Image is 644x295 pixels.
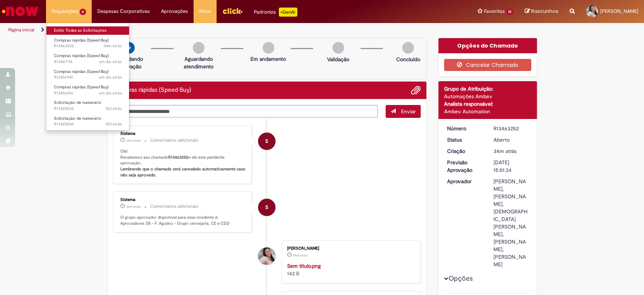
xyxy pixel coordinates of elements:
time: 29/08/2025 16:01:34 [493,148,516,154]
button: Enviar [386,105,421,118]
dt: Aprovador [441,178,488,185]
img: click_logo_yellow_360x200.png [222,5,243,17]
span: Enviar [401,108,416,115]
img: img-circle-grey.png [332,42,344,54]
span: R13463252 [54,43,122,49]
span: 34m atrás [103,43,122,49]
span: um dia atrás [99,59,122,65]
time: 28/08/2025 10:47:42 [99,90,122,96]
span: Compras rápidas (Speed Buy) [54,69,109,74]
div: R13463252 [493,125,529,132]
time: 29/08/2025 16:01:32 [293,253,307,258]
div: Padroniza [254,8,297,17]
span: R13425532 [54,106,122,112]
div: Automações Ambev [444,93,531,100]
time: 29/08/2025 16:01:43 [126,204,141,209]
div: Grupo de Atribuição: [444,85,531,93]
span: More [199,8,211,15]
div: Rosangela Garcia Naves [258,247,275,265]
div: System [258,199,275,216]
span: Rascunhos [531,8,558,15]
span: Solicitação de numerário [54,100,101,105]
ul: Requisições [46,23,129,131]
span: [PERSON_NAME] [600,8,638,14]
time: 28/08/2025 11:06:47 [99,74,122,80]
span: Compras rápidas (Speed Buy) [54,37,109,43]
div: Sistema [120,131,246,136]
p: O grupo aprovador disponível para esse incidente é: Aprovadores SB - F. Agudos - Grupo cervejaria... [120,215,246,226]
span: R13456981 [54,74,122,80]
img: img-circle-grey.png [402,42,414,54]
span: Requisições [52,8,78,15]
div: 29/08/2025 16:01:34 [493,147,529,155]
div: Ambev Automation [444,108,531,115]
b: Lembrando que o chamado será cancelado automaticamente caso não seja aprovado. [120,166,247,178]
div: System [258,133,275,150]
a: Aberto R13463252 : Compras rápidas (Speed Buy) [46,36,129,50]
span: 34m atrás [293,253,307,258]
span: 34m atrás [126,138,141,143]
span: 13 [506,9,513,15]
span: 12d atrás [105,106,122,111]
p: Aguardando atendimento [180,55,217,70]
button: Adicionar anexos [411,85,421,95]
span: um dia atrás [99,90,122,96]
button: Cancelar Chamado [444,59,531,71]
span: Despesas Corporativas [97,8,150,15]
div: [DATE] 15:01:34 [493,159,529,174]
div: Opções do Chamado [438,38,537,53]
time: 29/08/2025 16:01:45 [126,138,141,143]
span: 15d atrás [105,121,122,127]
a: Aberto R13456981 : Compras rápidas (Speed Buy) [46,68,129,82]
a: Aberto R13425532 : Solicitação de numerário [46,99,129,113]
dt: Previsão Aprovação [441,159,488,174]
div: [PERSON_NAME] [287,246,413,251]
time: 28/08/2025 11:21:52 [99,59,122,65]
span: S [265,198,268,216]
p: Concluído [396,56,420,63]
dt: Criação [441,147,488,155]
div: Analista responsável: [444,100,531,108]
b: R13463252 [168,154,188,160]
img: img-circle-grey.png [263,42,274,54]
div: Aberto [493,136,529,144]
a: Rascunhos [525,8,558,15]
time: 29/08/2025 16:01:35 [103,43,122,49]
span: R13457118 [54,59,122,65]
small: Comentários adicionais [150,203,198,210]
div: [PERSON_NAME], [PERSON_NAME], [DEMOGRAPHIC_DATA] [PERSON_NAME], [PERSON_NAME], [PERSON_NAME] [493,178,529,268]
time: 15/08/2025 12:04:40 [105,121,122,127]
span: Aprovações [161,8,188,15]
span: 34m atrás [126,204,141,209]
textarea: Digite sua mensagem aqui... [113,105,378,118]
img: img-circle-grey.png [193,42,204,54]
span: Favoritos [484,8,504,15]
span: Compras rápidas (Speed Buy) [54,84,109,90]
p: Olá! Recebemos seu chamado e ele esta pendente aprovação. [120,148,246,178]
span: R13420545 [54,121,122,127]
p: Validação [327,56,349,63]
p: +GenAi [279,8,297,17]
p: Em andamento [251,55,286,63]
h2: Compras rápidas (Speed Buy) Histórico de tíquete [113,87,191,94]
ul: Trilhas de página [6,23,424,37]
time: 18/08/2025 15:44:16 [105,106,122,111]
div: 142 B [287,262,413,277]
div: Sistema [120,198,246,202]
span: S [265,132,268,150]
span: 6 [80,9,86,15]
span: Compras rápidas (Speed Buy) [54,53,109,59]
a: Aberto R13456816 : Compras rápidas (Speed Buy) [46,83,129,97]
small: Comentários adicionais [150,137,198,144]
a: Exibir Todas as Solicitações [46,26,129,35]
dt: Número [441,125,488,132]
span: Solicitação de numerário [54,116,101,121]
span: um dia atrás [99,74,122,80]
a: Aberto R13457118 : Compras rápidas (Speed Buy) [46,52,129,66]
a: Sem título.png [287,263,321,269]
span: 34m atrás [493,148,516,154]
a: Aberto R13420545 : Solicitação de numerário [46,114,129,128]
span: R13456816 [54,90,122,96]
dt: Status [441,136,488,144]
